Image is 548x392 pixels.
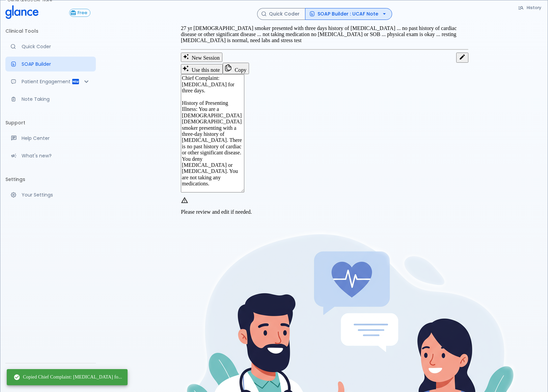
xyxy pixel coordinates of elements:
[69,9,96,17] a: Click to view or change your subscription
[5,92,96,107] a: Advanced note-taking
[456,53,468,63] button: Edit
[5,57,96,71] a: Docugen: Compose a clinical documentation in seconds
[5,148,96,163] div: Recent updates and feature releases
[5,39,96,54] a: Moramiz: Find ICD10AM codes instantly
[305,8,392,20] button: SOAP Builder : UCAF Note
[5,115,96,131] li: Support
[22,78,72,85] p: Patient Engagement
[5,366,96,389] div: [PERSON_NAME]Procare
[22,43,90,50] p: Quick Coder
[223,63,249,74] button: Copy
[13,371,122,383] div: Copied Chief Complaint: [MEDICAL_DATA] fo...
[515,3,545,12] button: History
[5,23,96,39] li: Clinical Tools
[5,187,96,202] a: Manage your settings
[22,61,90,67] p: SOAP Builder
[5,74,96,89] div: Patient Reports & Referrals
[22,191,90,198] p: Your Settings
[22,152,90,159] p: What's new?
[181,206,468,218] div: Please review and edit if needed.
[5,171,96,187] li: Settings
[22,96,90,102] p: Note Taking
[181,74,244,192] textarea: Chief Complaint: [MEDICAL_DATA] for three days. History of Presenting Illness: You are a [DEMOGRA...
[181,53,222,62] button: Clears all inputs and results.
[75,10,90,16] span: Free
[5,131,96,146] a: Get help from our support team
[257,8,305,20] button: Quick Coder
[69,9,90,17] button: Free
[22,135,90,142] p: Help Center
[181,64,223,74] button: Use this note
[181,25,468,44] p: 27 yr [DEMOGRAPHIC_DATA] smoker presented with three days history of [MEDICAL_DATA] ... no past h...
